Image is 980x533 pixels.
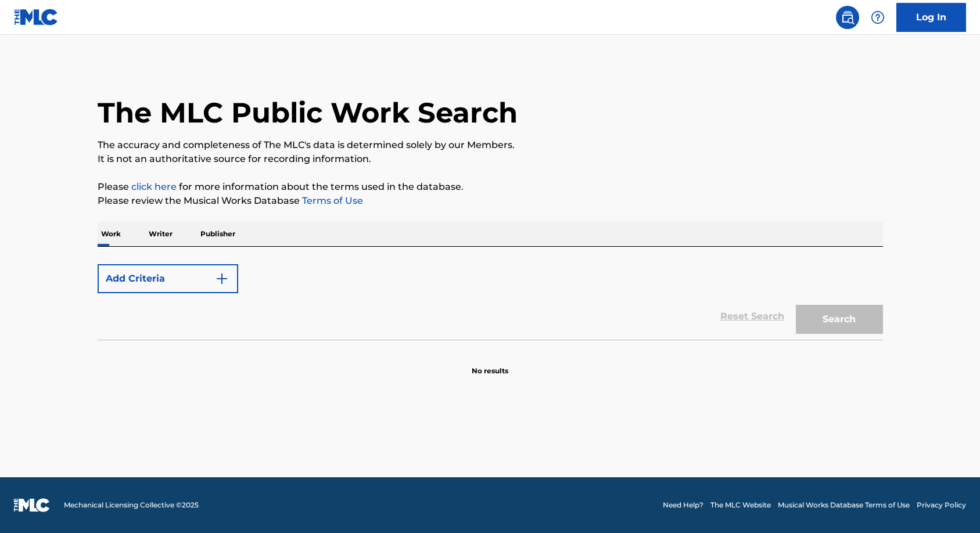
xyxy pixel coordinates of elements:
a: Musical Works Database Terms of Use [778,500,910,510]
h1: The MLC Public Work Search [98,95,518,130]
a: Log In [896,3,966,32]
a: click here [131,181,177,192]
a: Privacy Policy [917,500,966,510]
img: logo [14,498,50,512]
form: Search Form [98,258,883,340]
a: The MLC Website [710,500,771,510]
p: Work [98,222,124,246]
p: Please for more information about the terms used in the database. [98,180,883,194]
p: Please review the Musical Works Database [98,194,883,208]
a: Need Help? [663,500,703,510]
p: No results [472,352,508,376]
button: Add Criteria [98,264,238,293]
span: Mechanical Licensing Collective © 2025 [64,500,199,510]
div: Help [866,6,889,29]
p: It is not an authoritative source for recording information. [98,152,883,166]
a: Public Search [836,6,859,29]
p: The accuracy and completeness of The MLC's data is determined solely by our Members. [98,138,883,152]
img: search [841,10,855,24]
img: 9d2ae6d4665cec9f34b9.svg [215,272,229,286]
p: Publisher [197,222,239,246]
img: help [871,10,885,24]
img: MLC Logo [14,9,59,26]
p: Writer [145,222,176,246]
a: Terms of Use [300,195,363,206]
